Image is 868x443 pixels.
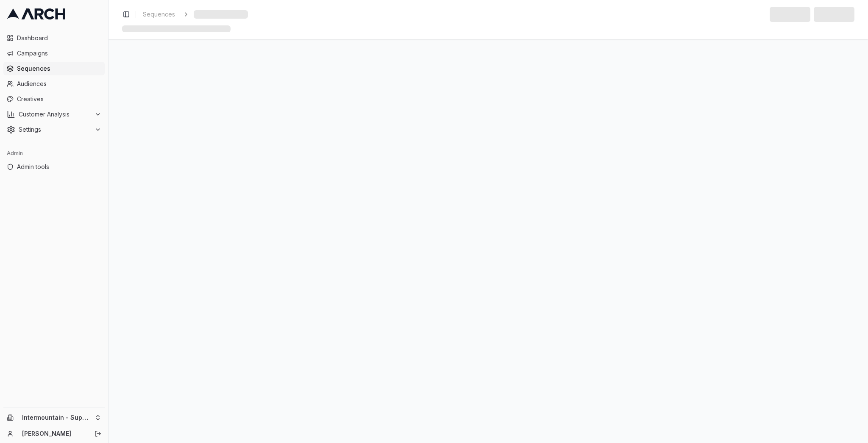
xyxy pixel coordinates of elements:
[92,428,104,440] button: Log out
[22,429,85,438] a: [PERSON_NAME]
[17,49,101,58] span: Campaigns
[3,123,105,136] button: Settings
[17,163,101,171] span: Admin tools
[3,62,105,75] a: Sequences
[3,411,105,424] button: Intermountain - Superior Water & Air
[3,77,105,91] a: Audiences
[3,31,105,45] a: Dashboard
[139,8,248,20] nav: breadcrumb
[17,95,101,103] span: Creatives
[17,64,101,73] span: Sequences
[3,147,105,160] div: Admin
[17,34,101,42] span: Dashboard
[143,10,175,19] span: Sequences
[3,108,105,121] button: Customer Analysis
[139,8,178,20] a: Sequences
[22,414,91,421] span: Intermountain - Superior Water & Air
[19,110,91,119] span: Customer Analysis
[17,80,101,88] span: Audiences
[19,125,91,134] span: Settings
[3,92,105,106] a: Creatives
[3,160,105,174] a: Admin tools
[3,47,105,60] a: Campaigns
